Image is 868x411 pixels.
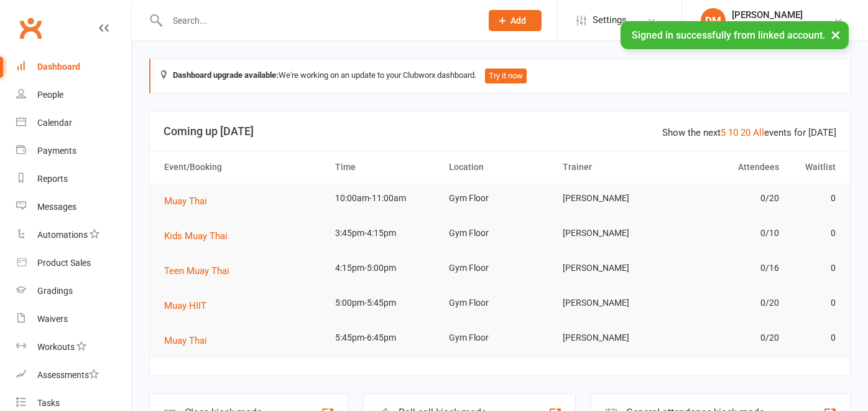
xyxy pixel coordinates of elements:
[785,151,842,183] th: Waitlist
[37,398,60,408] div: Tasks
[16,81,131,109] a: People
[443,151,557,183] th: Location
[443,219,557,248] td: Gym Floor
[785,323,842,352] td: 0
[164,230,228,242] span: Kids Muay Thai
[671,253,785,283] td: 0/16
[785,253,842,283] td: 0
[732,21,824,32] div: DM Muay Thai & Fitness
[671,184,785,213] td: 0/20
[16,305,131,333] a: Waivers
[164,335,207,346] span: Muay Thai
[16,137,131,165] a: Payments
[37,62,80,72] div: Dashboard
[557,288,671,318] td: [PERSON_NAME]
[164,125,836,138] h3: Coming up [DATE]
[824,21,847,48] button: ×
[671,323,785,352] td: 0/20
[330,288,443,318] td: 5:00pm-5:45pm
[16,221,131,249] a: Automations
[164,263,238,278] button: Teen Muay Thai
[728,127,738,138] a: 10
[753,127,764,138] a: All
[741,127,750,138] a: 20
[330,151,443,183] th: Time
[732,9,824,21] div: [PERSON_NAME]
[37,370,99,380] div: Assessments
[330,219,443,248] td: 3:45pm-4:15pm
[37,342,75,352] div: Workouts
[16,53,131,81] a: Dashboard
[164,12,473,29] input: Search...
[557,151,671,183] th: Trainer
[149,59,851,93] div: We're working on an update to your Clubworx dashboard.
[557,323,671,352] td: [PERSON_NAME]
[37,118,72,128] div: Calendar
[37,202,76,212] div: Messages
[721,127,726,138] a: 5
[485,68,527,83] button: Try it now
[37,174,68,184] div: Reports
[557,253,671,283] td: [PERSON_NAME]
[16,165,131,193] a: Reports
[510,16,526,26] span: Add
[37,90,63,100] div: People
[671,288,785,318] td: 0/20
[37,146,76,156] div: Payments
[671,151,785,183] th: Attendees
[16,277,131,305] a: Gradings
[164,333,216,348] button: Muay Thai
[632,29,825,41] span: Signed in successfully from linked account.
[16,109,131,137] a: Calendar
[37,230,88,240] div: Automations
[557,184,671,213] td: [PERSON_NAME]
[159,151,330,183] th: Event/Booking
[37,286,73,296] div: Gradings
[164,265,229,276] span: Teen Muay Thai
[785,219,842,248] td: 0
[443,288,557,318] td: Gym Floor
[164,300,206,311] span: Muay HIIT
[330,184,443,213] td: 10:00am-11:00am
[330,253,443,283] td: 4:15pm-5:00pm
[16,361,131,389] a: Assessments
[489,10,542,31] button: Add
[15,12,46,44] a: Clubworx
[16,333,131,361] a: Workouts
[16,193,131,221] a: Messages
[164,194,216,209] button: Muay Thai
[37,258,91,268] div: Product Sales
[37,314,68,324] div: Waivers
[443,323,557,352] td: Gym Floor
[164,229,236,243] button: Kids Muay Thai
[557,219,671,248] td: [PERSON_NAME]
[443,253,557,283] td: Gym Floor
[164,196,207,207] span: Muay Thai
[164,298,215,313] button: Muay HIIT
[173,70,279,80] strong: Dashboard upgrade available:
[443,184,557,213] td: Gym Floor
[785,184,842,213] td: 0
[330,323,443,352] td: 5:45pm-6:45pm
[662,125,836,140] div: Show the next events for [DATE]
[671,219,785,248] td: 0/10
[593,6,627,34] span: Settings
[16,249,131,277] a: Product Sales
[701,8,726,33] div: DM
[785,288,842,318] td: 0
